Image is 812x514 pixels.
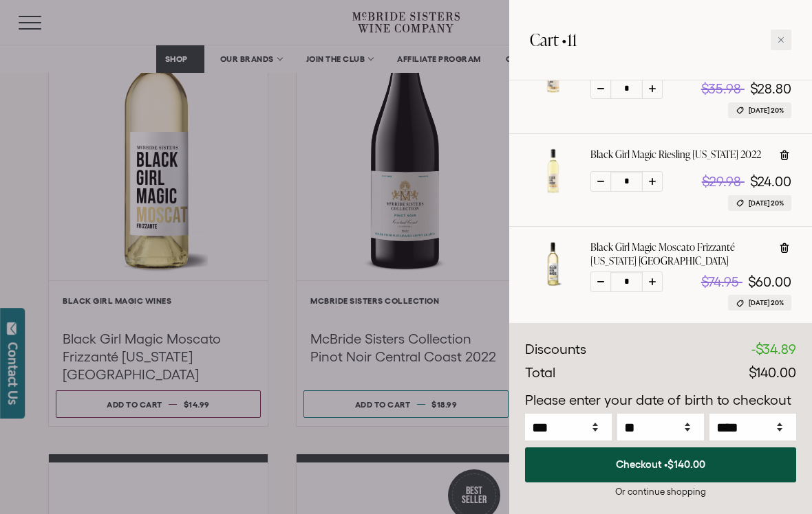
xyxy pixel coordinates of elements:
[530,21,577,59] h2: Cart •
[748,274,791,289] span: $60.00
[590,148,761,161] a: Black Girl Magic Riesling [US_STATE] 2022
[567,28,577,51] span: 11
[701,81,741,96] span: $35.98
[701,274,739,289] span: $74.95
[756,342,796,357] span: $34.89
[749,298,784,308] span: [DATE] 20%
[525,363,555,383] div: Total
[530,275,577,290] a: Black Girl Magic Moscato Frizzanté California NV
[590,241,767,268] a: Black Girl Magic Moscato Frizzanté [US_STATE] [GEOGRAPHIC_DATA]
[530,82,577,97] a: Black Girl Magic California Sparkling Brut NV
[751,339,796,360] div: -
[750,81,791,96] span: $28.80
[530,182,577,197] a: Black Girl Magic Riesling California 2022
[667,458,705,470] span: $140.00
[525,447,796,482] button: Checkout •$140.00
[749,198,784,208] span: [DATE] 20%
[525,390,796,411] p: Please enter your date of birth to checkout
[749,365,796,380] span: $140.00
[749,105,784,115] span: [DATE] 20%
[750,174,791,189] span: $24.00
[525,339,586,360] div: Discounts
[702,174,741,189] span: $29.98
[525,485,796,498] div: Or continue shopping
